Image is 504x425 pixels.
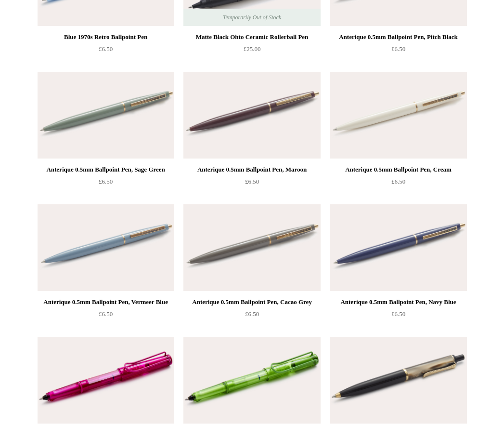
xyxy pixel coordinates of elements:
a: Anterique 0.5mm Ballpoint Pen, Vermeer Blue £6.50 [38,296,174,336]
a: Anterique 0.5mm Ballpoint Pen, Vermeer Blue Anterique 0.5mm Ballpoint Pen, Vermeer Blue [38,204,174,291]
span: £25.00 [244,45,261,53]
span: £6.50 [245,178,259,185]
a: Anterique 0.5mm Ballpoint Pen, Maroon Anterique 0.5mm Ballpoint Pen, Maroon [183,72,320,159]
div: Anterique 0.5mm Ballpoint Pen, Cream [332,164,464,175]
div: Matte Black Ohto Ceramic Rollerball Pen [186,31,318,43]
div: Anterique 0.5mm Ballpoint Pen, Sage Green [40,164,172,175]
a: Anterique 0.5mm Ballpoint Pen, Pitch Black £6.50 [330,31,466,71]
a: Lamy Balloon Rollerball Pen, Green Lamy Balloon Rollerball Pen, Green [183,337,320,424]
img: Lamy Balloon Rollerball Pen, Green [183,337,320,424]
span: £6.50 [99,310,113,318]
span: £6.50 [99,178,113,185]
img: Anterique 0.5mm Ballpoint Pen, Navy Blue [330,204,466,291]
a: Anterique 0.5mm Ballpoint Pen, Cacao Grey Anterique 0.5mm Ballpoint Pen, Cacao Grey [183,204,320,291]
a: Anterique 0.5mm Ballpoint Pen, Cream Anterique 0.5mm Ballpoint Pen, Cream [330,72,466,159]
img: Anterique 0.5mm Ballpoint Pen, Cacao Grey [183,204,320,291]
a: Anterique 0.5mm Ballpoint Pen, Cream £6.50 [330,164,466,203]
a: Anterique 0.5mm Ballpoint Pen, Sage Green Anterique 0.5mm Ballpoint Pen, Sage Green [38,72,174,159]
div: Anterique 0.5mm Ballpoint Pen, Cacao Grey [186,296,318,308]
img: Anterique 0.5mm Ballpoint Pen, Vermeer Blue [38,204,174,291]
img: Pelikan K200 Brown Marbled Ballpoint Pen [330,337,466,424]
div: Blue 1970s Retro Ballpoint Pen [40,31,172,43]
div: Anterique 0.5mm Ballpoint Pen, Vermeer Blue [40,296,172,308]
div: Anterique 0.5mm Ballpoint Pen, Pitch Black [332,31,464,43]
img: Anterique 0.5mm Ballpoint Pen, Cream [330,72,466,159]
img: Anterique 0.5mm Ballpoint Pen, Maroon [183,72,320,159]
span: £6.50 [99,45,113,53]
span: £6.50 [245,310,259,318]
a: Anterique 0.5mm Ballpoint Pen, Cacao Grey £6.50 [183,296,320,336]
a: Anterique 0.5mm Ballpoint Pen, Sage Green £6.50 [38,164,174,203]
a: Anterique 0.5mm Ballpoint Pen, Navy Blue £6.50 [330,296,466,336]
span: £6.50 [391,310,405,318]
a: Lamy Balloon Rollerball Pen, Pink Lamy Balloon Rollerball Pen, Pink [38,337,174,424]
span: £6.50 [391,178,405,185]
a: Anterique 0.5mm Ballpoint Pen, Maroon £6.50 [183,164,320,203]
img: Anterique 0.5mm Ballpoint Pen, Sage Green [38,72,174,159]
a: Blue 1970s Retro Ballpoint Pen £6.50 [38,31,174,71]
a: Anterique 0.5mm Ballpoint Pen, Navy Blue Anterique 0.5mm Ballpoint Pen, Navy Blue [330,204,466,291]
div: Anterique 0.5mm Ballpoint Pen, Maroon [186,164,318,175]
img: Lamy Balloon Rollerball Pen, Pink [38,337,174,424]
span: £6.50 [391,45,405,53]
a: Matte Black Ohto Ceramic Rollerball Pen £25.00 [183,31,320,71]
div: Anterique 0.5mm Ballpoint Pen, Navy Blue [332,296,464,308]
a: Pelikan K200 Brown Marbled Ballpoint Pen Pelikan K200 Brown Marbled Ballpoint Pen [330,337,466,424]
span: Temporarily Out of Stock [213,9,291,26]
